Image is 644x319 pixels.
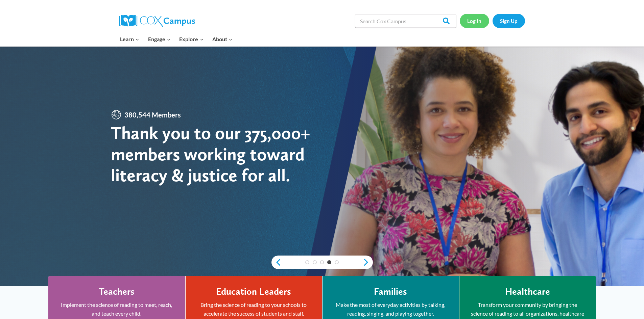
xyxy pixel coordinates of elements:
p: Bring the science of reading to your schools to accelerate the success of students and staff. [196,300,312,318]
h4: Families [374,286,407,297]
a: 4 [327,260,331,264]
nav: Secondary Navigation [460,14,525,28]
p: Implement the science of reading to meet, reach, and teach every child. [58,300,175,318]
h4: Healthcare [505,286,550,297]
nav: Primary Navigation [116,32,237,46]
h4: Education Leaders [216,286,291,297]
h4: Teachers [99,286,135,297]
a: 3 [320,260,324,264]
button: Child menu of Learn [116,32,144,46]
a: Log In [460,14,489,28]
input: Search Cox Campus [355,14,456,28]
div: Thank you to our 375,000+ members working toward literacy & justice for all. [111,123,322,186]
a: next [363,258,373,266]
div: content slider buttons [271,256,373,269]
img: Cox Campus [119,15,195,27]
a: 1 [305,260,309,264]
a: Sign Up [493,14,525,28]
button: Child menu of Explore [175,32,208,46]
a: 2 [313,260,317,264]
a: 5 [335,260,339,264]
button: Child menu of Engage [144,32,175,46]
a: previous [271,258,282,266]
button: Child menu of About [208,32,237,46]
p: Make the most of everyday activities by talking, reading, singing, and playing together. [333,300,449,318]
span: 380,544 Members [122,109,184,120]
